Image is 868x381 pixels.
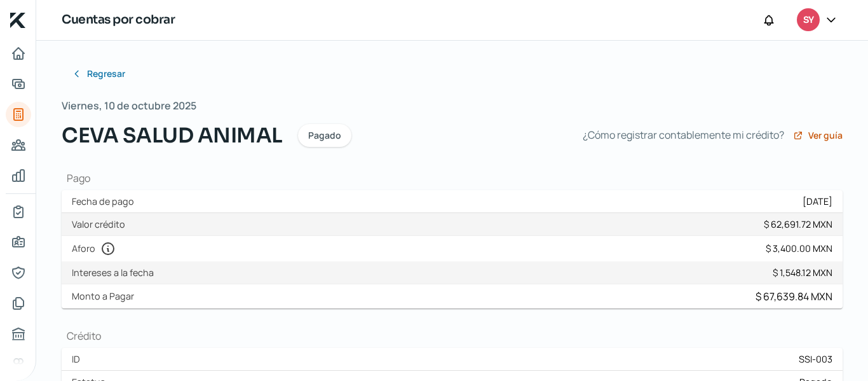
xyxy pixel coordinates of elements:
[583,126,784,144] span: ¿Cómo registrar contablemente mi crédito?
[62,61,135,87] button: Regresar
[62,329,843,343] h1: Crédito
[62,11,175,29] h1: Cuentas por cobrar
[6,291,31,316] a: Documentos
[72,218,130,230] label: Valor crédito
[793,130,843,141] a: Ver guía
[72,267,159,279] label: Intereses a la fecha
[62,120,283,151] span: CEVA SALUD ANIMAL
[72,241,121,256] label: Aforo
[799,353,832,365] div: SSI-003
[72,195,139,207] label: Fecha de pago
[773,267,832,279] div: $ 1,548.12 MXN
[308,131,341,140] span: Pagado
[87,69,125,78] span: Regresar
[6,71,31,97] a: Adelantar facturas
[6,230,31,255] a: Información general
[72,290,139,302] label: Monto a Pagar
[6,102,31,127] a: Tus créditos
[72,353,85,365] label: ID
[6,260,31,286] a: Representantes
[766,242,832,254] div: $ 3,400.00 MXN
[756,289,832,303] div: $ 67,639.84 MXN
[6,163,31,188] a: Mis finanzas
[6,199,31,225] a: Mi contrato
[62,171,843,185] h1: Pago
[62,97,196,115] span: Viernes, 10 de octubre 2025
[6,41,31,66] a: Inicio
[764,218,832,230] div: $ 62,691.72 MXN
[803,195,832,207] div: [DATE]
[808,131,843,140] span: Ver guía
[803,13,813,28] span: SY
[6,132,31,158] a: Pago a proveedores
[6,352,31,377] a: Referencias
[6,321,31,347] a: Buró de crédito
